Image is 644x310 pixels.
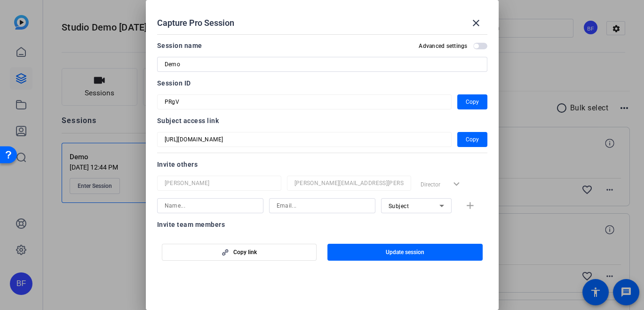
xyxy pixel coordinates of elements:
[157,219,487,230] div: Invite team members
[386,248,424,256] span: Update session
[157,77,487,89] div: Session ID
[419,42,467,50] h2: Advanced settings
[162,244,317,261] button: Copy link
[165,178,274,189] input: Name...
[157,115,487,126] div: Subject access link
[466,134,479,145] span: Copy
[157,159,487,170] div: Invite others
[457,132,487,147] button: Copy
[327,244,483,261] button: Update session
[165,59,480,70] input: Enter Session Name
[165,134,444,145] input: Session OTP
[389,203,409,209] span: Subject
[157,40,202,51] div: Session name
[457,94,487,109] button: Copy
[470,17,482,29] mat-icon: close
[294,178,404,189] input: Email...
[165,96,444,108] input: Session OTP
[466,96,479,108] span: Copy
[157,12,487,34] div: Capture Pro Session
[233,248,257,256] span: Copy link
[277,200,368,211] input: Email...
[165,200,256,211] input: Name...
